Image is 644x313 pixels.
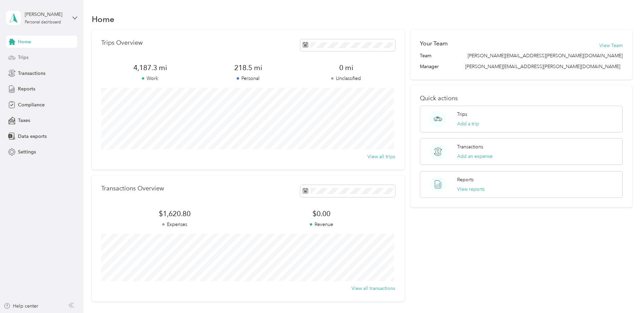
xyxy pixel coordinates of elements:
[18,38,31,45] span: Home
[248,221,395,228] p: Revenue
[18,54,28,61] span: Trips
[18,117,30,124] span: Taxes
[297,75,395,82] p: Unclassified
[457,176,474,183] p: Reports
[101,63,199,72] span: 4,187.3 mi
[468,52,623,59] span: [PERSON_NAME][EMAIL_ADDRESS][PERSON_NAME][DOMAIN_NAME]
[25,11,67,18] div: [PERSON_NAME]
[465,64,620,69] span: [PERSON_NAME][EMAIL_ADDRESS][PERSON_NAME][DOMAIN_NAME]
[18,133,47,140] span: Data exports
[101,75,199,82] p: Work
[606,275,644,313] iframe: Everlance-gr Chat Button Frame
[199,63,297,72] span: 218.5 mi
[420,95,623,102] p: Quick actions
[457,143,483,150] p: Transactions
[457,111,467,118] p: Trips
[457,153,493,160] button: Add an expense
[4,302,38,310] button: Help center
[18,85,35,92] span: Reports
[457,186,485,193] button: View reports
[248,209,395,218] span: $0.00
[351,285,395,292] button: View all transactions
[420,52,431,59] span: Team
[101,209,248,218] span: $1,620.80
[101,221,248,228] p: Expenses
[420,39,448,48] h2: Your Team
[297,63,395,72] span: 0 mi
[101,39,143,46] p: Trips Overview
[18,101,45,108] span: Compliance
[18,148,36,155] span: Settings
[457,120,479,127] button: Add a trip
[18,70,45,77] span: Transactions
[92,16,114,23] h1: Home
[367,153,395,160] button: View all trips
[599,42,623,49] button: View Team
[101,185,164,192] p: Transactions Overview
[199,75,297,82] p: Personal
[25,20,61,24] div: Personal dashboard
[420,63,439,70] span: Manager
